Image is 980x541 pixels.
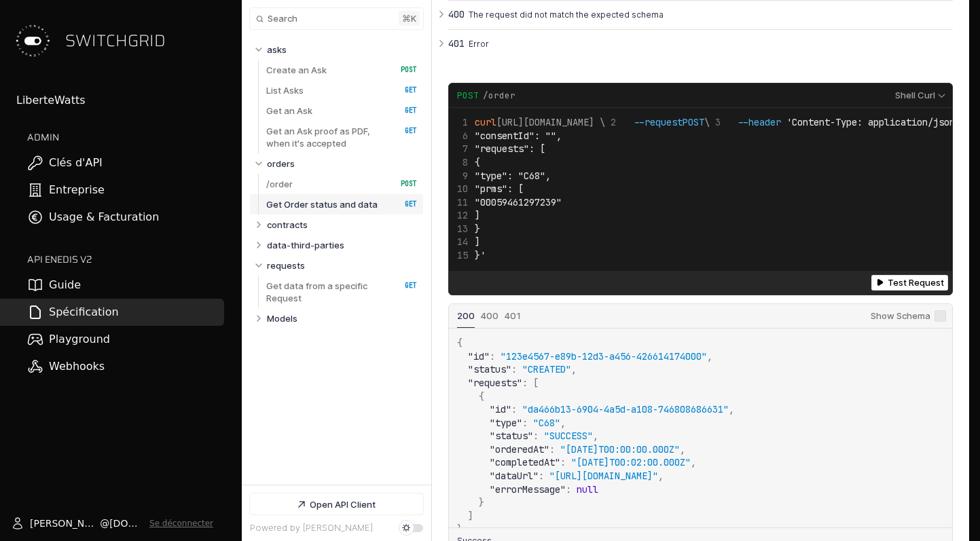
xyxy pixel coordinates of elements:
span: "SUCCESS" [544,430,593,442]
span: } [479,496,484,508]
a: data-third-parties [267,235,418,255]
span: GET [391,281,417,291]
span: , [707,350,712,362]
span: \ [605,116,710,128]
p: Models [267,312,297,324]
a: Open API Client [250,493,423,515]
span: "[URL][DOMAIN_NAME]" [549,470,658,482]
span: , [680,443,685,455]
div: LiberteWatts [16,92,224,109]
span: GET [391,126,417,136]
p: List Asks [266,84,304,96]
span: "type": "C68", [475,170,551,182]
p: Get Order status and data [266,198,378,210]
span: , [560,417,566,429]
span: "type" [490,417,522,429]
a: Models [267,308,418,329]
span: "id" [490,403,511,415]
span: GET [391,86,417,95]
span: ] [475,236,480,248]
span: Search [268,14,297,24]
a: requests [267,255,418,276]
p: The request did not match the expected schema [469,9,949,21]
span: @ [100,517,109,530]
p: Get an Ask proof as PDF, when it's accepted [266,125,386,149]
span: , [729,403,734,415]
span: 401 [505,310,521,321]
span: : [549,443,555,455]
span: "status" [490,430,533,442]
p: contracts [267,219,308,231]
label: Show Schema [871,304,946,329]
span: "completedAt" [490,456,560,468]
span: --request [634,116,704,128]
span: }' [475,249,486,261]
span: SWITCHGRID [65,30,166,52]
span: "00059461297239" [475,196,562,208]
span: , [691,456,696,468]
span: "orderedAt" [490,443,549,455]
p: orders [267,157,295,170]
span: curl [475,116,496,128]
span: "C68" [533,417,560,429]
span: GET [391,106,417,115]
a: Powered by [PERSON_NAME] [250,523,373,533]
span: POST [457,90,479,102]
span: /order [483,90,515,102]
button: 400 The request did not match the expected schema [448,1,953,29]
a: Get an Ask proof as PDF, when it's accepted GET [266,121,417,153]
a: List Asks GET [266,80,417,100]
span: : [511,363,517,375]
span: : [566,483,571,496]
span: "consentId": "", [475,130,562,142]
span: "requests": [ [475,143,545,155]
span: \ [710,116,966,128]
span: "id" [468,350,490,362]
span: POST [391,65,417,75]
a: /order POST [266,174,417,194]
span: ] [468,510,473,522]
span: } [457,523,462,535]
span: "prms": [ [475,183,524,195]
div: Set dark mode [402,524,410,532]
span: "status" [468,363,511,375]
button: 401 Error [448,30,953,58]
span: : [522,417,528,429]
span: "errorMessage" [490,483,566,496]
p: Create an Ask [266,64,327,76]
a: Create an Ask POST [266,60,417,80]
span: "[DATE]T00:02:00.000Z" [571,456,691,468]
span: : [560,456,566,468]
button: Test Request [871,275,948,291]
p: asks [267,43,287,56]
span: : [522,377,528,389]
span: "CREATED" [522,363,571,375]
nav: Table of contents for Api [242,33,431,485]
span: "123e4567-e89b-12d3-a456-426614174000" [501,350,707,362]
span: : [511,403,517,415]
span: [DOMAIN_NAME] [109,517,144,530]
span: "da466b13-6904-4a5d-a108-746808686631" [522,403,729,415]
p: Error [469,38,949,50]
span: 'Content-Type: application/json' [786,116,960,128]
span: , [593,430,598,442]
a: asks [267,39,418,60]
h2: API ENEDIS v2 [27,253,224,266]
p: data-third-parties [267,239,344,251]
a: Get data from a specific Request GET [266,276,417,308]
p: Get data from a specific Request [266,280,386,304]
span: "dataUrl" [490,470,539,482]
span: , [658,470,664,482]
img: Switchgrid Logo [11,19,54,62]
span: 200 [457,310,475,321]
span: "[DATE]T00:00:00.000Z" [560,443,680,455]
a: Get Order status and data GET [266,194,417,214]
p: requests [267,259,305,272]
span: { [475,156,480,168]
a: Get an Ask GET [266,100,417,121]
p: /order [266,178,293,190]
span: 401 [448,38,465,49]
span: 400 [448,9,465,20]
span: } [475,223,480,235]
span: POST [683,116,704,128]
